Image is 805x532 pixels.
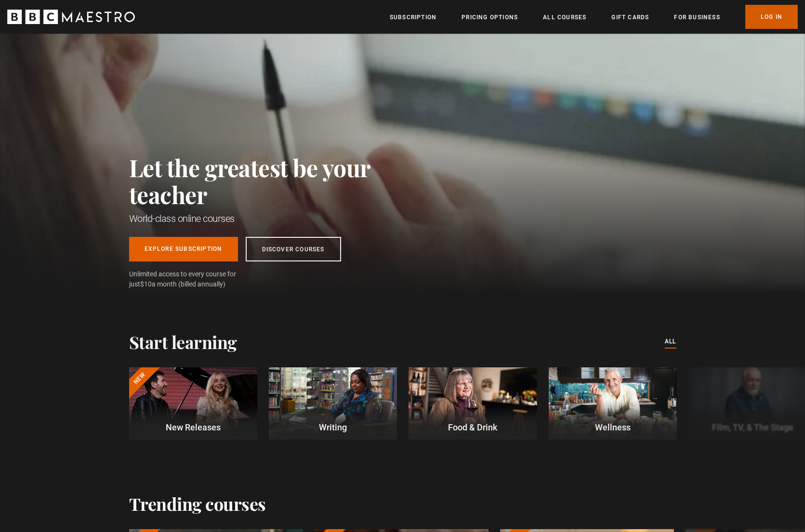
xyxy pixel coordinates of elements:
a: All Courses [543,13,586,22]
h2: Trending courses [129,493,266,514]
p: New Releases [129,421,257,434]
p: Food & Drink [409,421,537,434]
p: Wellness [549,421,677,434]
a: Subscription [390,13,436,22]
h2: Start learning [129,332,237,352]
span: $10 [140,280,152,288]
h1: World-class online courses [129,212,413,225]
span: Unlimited access to every course for just a month (billed annually) [129,269,259,289]
a: New New Releases [129,367,257,440]
h2: Let the greatest be your teacher [129,154,413,208]
a: Gift Cards [611,13,649,22]
svg: BBC Maestro [7,10,135,24]
a: All [665,337,676,347]
a: Log In [745,5,798,29]
p: Writing [269,421,397,434]
a: For business [674,13,720,22]
a: Food & Drink [409,367,537,440]
a: Writing [269,367,397,440]
nav: Primary [390,5,798,29]
a: Pricing Options [462,13,518,22]
a: Explore Subscription [129,237,238,261]
a: Discover Courses [246,237,341,261]
a: Wellness [549,367,677,440]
